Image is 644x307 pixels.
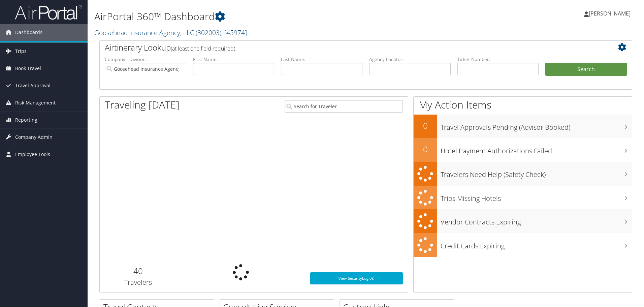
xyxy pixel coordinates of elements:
[414,186,632,210] a: Trips Missing Hotels
[441,166,632,179] h3: Travelers Need Help (Safety Check)
[281,56,362,63] label: Last Name:
[441,214,632,227] h3: Vendor Contracts Expiring
[285,100,403,113] input: Search for Traveler
[221,28,247,37] span: , [ 45974 ]
[441,143,632,156] h3: Hotel Payment Authorizations Failed
[441,119,632,132] h3: Travel Approvals Pending (Advisor Booked)
[94,9,456,24] h1: AirPortal 360™ Dashboard
[414,115,632,138] a: 0Travel Approvals Pending (Advisor Booked)
[584,3,637,24] a: [PERSON_NAME]
[15,129,53,146] span: Company Admin
[545,63,627,76] button: Search
[414,162,632,186] a: Travelers Need Help (Safety Check)
[15,94,56,111] span: Risk Management
[441,238,632,251] h3: Credit Cards Expiring
[441,190,632,203] h3: Trips Missing Hotels
[105,56,186,63] label: Company - Division:
[414,233,632,257] a: Credit Cards Expiring
[105,278,172,287] h3: Travelers
[94,28,247,37] a: Goosehead Insurance Agency, LLC
[15,43,27,60] span: Trips
[105,265,172,277] h2: 40
[589,10,631,17] span: [PERSON_NAME]
[15,112,37,128] span: Reporting
[457,56,539,63] label: Ticket Number:
[105,98,180,112] h1: Traveling [DATE]
[196,28,221,37] span: ( 302003 )
[15,77,51,94] span: Travel Approval
[15,60,41,77] span: Book Travel
[310,272,403,284] a: View SecurityLogic®
[414,144,437,155] h2: 0
[15,146,50,163] span: Employee Tools
[414,98,632,112] h1: My Action Items
[171,45,235,52] span: (at least one field required)
[193,56,275,63] label: First Name:
[414,138,632,162] a: 0Hotel Payment Authorizations Failed
[414,209,632,233] a: Vendor Contracts Expiring
[369,56,451,63] label: Agency Locator:
[414,120,437,131] h2: 0
[15,4,82,20] img: airportal-logo.png
[15,24,42,41] span: Dashboards
[105,42,582,53] h2: Airtinerary Lookup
